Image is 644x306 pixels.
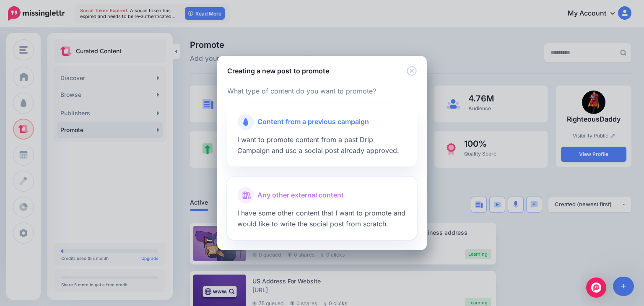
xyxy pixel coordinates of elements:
img: drip-campaigns.png [243,118,249,126]
span: I want to promote content from a past Drip Campaign and use a social post already approved. [237,135,399,155]
p: What type of content do you want to promote? [227,86,417,97]
span: I have some other content that I want to promote and would like to write the social post from scr... [237,209,405,228]
button: Close [407,66,417,76]
span: Content from a previous campaign [257,117,369,127]
h5: Creating a new post to promote [227,66,329,76]
span: Any other external content [257,190,344,201]
div: Open Intercom Messenger [586,277,606,298]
